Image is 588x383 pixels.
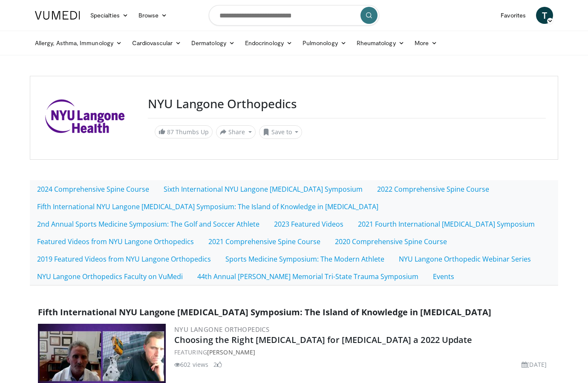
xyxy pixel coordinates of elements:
a: Endocrinology [240,35,297,52]
a: 44th Annual [PERSON_NAME] Memorial Tri-State Trauma Symposium [190,268,426,285]
a: Fifth International NYU Langone [MEDICAL_DATA] Symposium: The Island of Knowledge in [MEDICAL_DATA] [30,198,386,216]
a: Allergy, Asthma, Immunology [30,35,127,52]
li: [DATE] [522,360,547,369]
li: 602 views [174,360,208,369]
span: Fifth International NYU Langone [MEDICAL_DATA] Symposium: The Island of Knowledge in [MEDICAL_DATA] [38,306,491,318]
a: Featured Videos from NYU Langone Orthopedics [30,233,201,251]
a: NYU Langone Orthopedics [174,325,269,334]
a: Sports Medicine Symposium: The Modern Athlete [218,250,392,268]
img: VuMedi Logo [35,11,80,20]
a: Choosing the Right [MEDICAL_DATA] for [MEDICAL_DATA] a 2022 Update [174,334,473,346]
span: 87 [167,128,174,136]
a: Favorites [496,7,531,24]
a: Dermatology [186,35,240,52]
a: Cardiovascular [127,35,186,52]
a: More [409,35,442,52]
a: Pulmonology [297,35,352,52]
a: 2020 Comprehensive Spine Course [328,233,454,251]
a: T [536,7,553,24]
a: 2022 Comprehensive Spine Course [370,180,496,198]
a: 2nd Annual Sports Medicine Symposium: The Golf and Soccer Athlete [30,215,267,233]
button: Save to [259,125,303,139]
a: Events [426,268,461,285]
a: Sixth International NYU Langone [MEDICAL_DATA] Symposium [156,180,370,198]
a: Rheumatology [352,35,409,52]
a: 87 Thumbs Up [155,125,213,138]
a: NYU Langone Orthopedic Webinar Series [392,250,538,268]
a: 2024 Comprehensive Spine Course [30,180,156,198]
a: Specialties [85,7,133,24]
a: 2021 Fourth International [MEDICAL_DATA] Symposium [351,215,542,233]
a: 2021 Comprehensive Spine Course [201,233,328,251]
a: Browse [133,7,173,24]
a: 2019 Featured Videos from NYU Langone Orthopedics [30,250,218,268]
a: [PERSON_NAME] [207,348,255,356]
input: Search topics, interventions [209,5,379,26]
li: 2 [213,360,222,369]
a: 2023 Featured Videos [267,215,351,233]
a: NYU Langone Orthopedics Faculty on VuMedi [30,268,190,285]
button: Share [216,125,256,139]
h3: NYU Langone Orthopedics [148,97,546,111]
div: FEATURING [174,348,550,357]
